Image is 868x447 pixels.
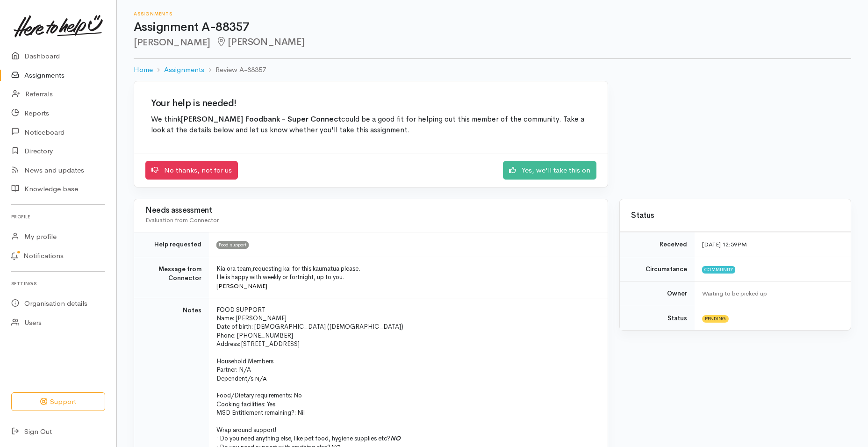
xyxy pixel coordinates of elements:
[702,315,729,323] span: Pending
[216,426,276,434] span: Wrap around support!
[216,306,265,314] span: FOOD SUPPORT
[216,241,249,249] span: Food support
[145,206,596,215] h3: Needs assessment
[620,306,695,330] td: Status
[216,314,287,322] span: Name: [PERSON_NAME]
[11,210,105,223] h6: Profile
[145,216,219,224] span: Evaluation from Connector
[216,340,300,348] span: Address: [STREET_ADDRESS]
[216,36,304,48] span: [PERSON_NAME]
[134,65,153,75] a: Home
[702,266,735,274] span: Community
[620,257,695,281] td: Circumstance
[216,332,293,339] span: Phone: [PHONE_NUMBER]
[216,409,305,417] span: MSD Entitlement remaining?: Nil
[216,434,390,442] span: · Do you need anything else, like pet food, hygiene supplies etc?
[620,281,695,306] td: Owner
[134,257,209,298] td: Message from Connector
[216,391,302,399] span: Food/Dietary requirements: No
[151,114,591,136] p: We think could be a good fit for helping out this member of the community. Take a look at the det...
[216,366,251,374] span: Partner: N/A
[620,232,695,257] td: Received
[145,161,238,180] a: No thanks, not for us
[134,37,851,48] h2: [PERSON_NAME]
[503,161,596,180] a: Yes, we'll take this on
[216,273,344,281] span: He is happy with weekly or fortnight, up to you.
[216,357,273,365] span: Household Members
[216,265,253,273] span: Kia ora team,
[255,375,267,382] span: N/A
[181,115,341,124] b: [PERSON_NAME] Foodbank - Super Connect
[11,392,105,411] button: Support
[702,240,747,248] time: [DATE] 12:59PM
[390,434,401,442] i: NO
[253,265,360,273] span: requesting kai for this kaumatua please.
[11,277,105,290] h6: Settings
[216,323,403,331] span: Date of birth: [DEMOGRAPHIC_DATA] ([DEMOGRAPHIC_DATA])
[702,289,839,298] div: Waiting to be picked up
[134,11,851,16] h6: Assignments
[164,65,204,75] a: Assignments
[204,65,266,75] li: Review A-88357
[134,232,209,257] td: Help requested
[134,21,851,34] h1: Assignment A-88357
[216,400,275,408] span: Cooking facilities: Yes
[631,211,839,220] h3: Status
[216,282,267,290] span: [PERSON_NAME]
[134,59,851,81] nav: breadcrumb
[151,98,591,108] h2: Your help is needed!
[216,375,255,382] span: Dependent/s:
